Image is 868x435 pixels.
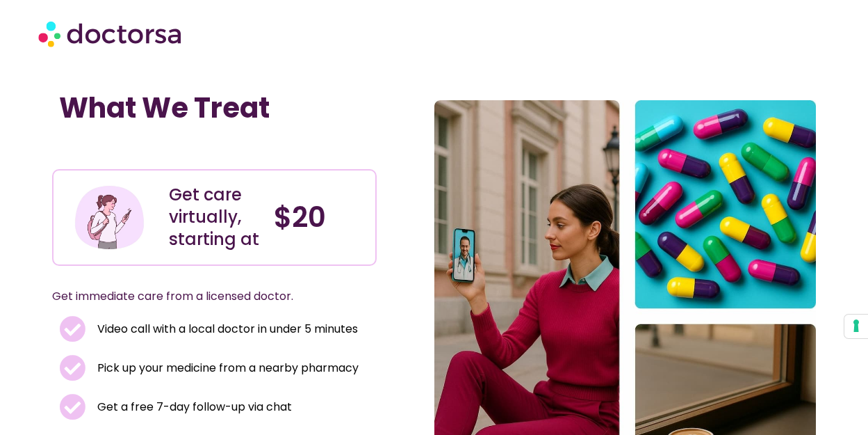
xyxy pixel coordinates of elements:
img: Illustration depicting a young woman in a casual outfit, engaged with her smartphone. She has a p... [73,181,146,254]
span: Get a free 7-day follow-up via chat [94,397,292,417]
div: Get care virtually, starting at [169,184,260,251]
p: Get immediate care from a licensed doctor. [52,287,343,306]
h4: $20 [274,200,365,234]
button: Your consent preferences for tracking technologies [844,315,868,338]
iframe: Customer reviews powered by Trustpilot [59,139,268,155]
span: Pick up your medicine from a nearby pharmacy [94,358,359,378]
h1: What We Treat [59,91,370,125]
span: Video call with a local doctor in under 5 minutes [94,319,358,339]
